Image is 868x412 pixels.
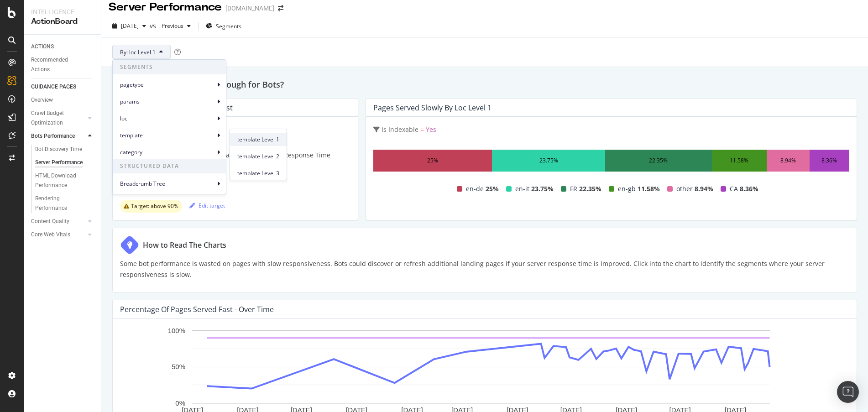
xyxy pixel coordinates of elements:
a: Recommended Actions [31,55,94,74]
span: en-de [466,183,484,194]
span: SEGMENTS [113,60,226,74]
span: Target: above 90% [131,203,178,209]
span: loc [120,115,215,123]
div: Bots Performance [31,131,75,141]
span: template Level 3 [237,169,279,177]
div: [DOMAIN_NAME] [225,4,274,13]
div: Rendering Performance [35,194,86,213]
text: 100% [168,327,185,334]
button: [DATE] [109,19,150,33]
span: params [120,98,215,106]
div: warning label [120,200,182,213]
a: GUIDANCE PAGES [31,82,94,92]
p: Some bot performance is wasted on pages with slow responsiveness. Bots could discover or refresh ... [120,258,849,280]
div: Percentage of Pages Served Fast - Over Time [120,305,274,314]
span: other [676,183,693,194]
span: Segments [216,22,241,30]
h2: Is your Server Responsive Enough for Bots? [112,78,857,91]
span: 22.35% [579,183,601,194]
button: Segments [202,19,245,33]
div: ACTIONS [31,42,54,52]
a: Crawl Budget Optimization [31,109,85,128]
span: Previous [158,22,183,30]
div: Pages Served Slowly by loc Level 1 [373,103,492,112]
span: = [420,125,424,134]
text: 50% [172,363,185,371]
button: Edit target [189,198,225,213]
span: 2025 Aug. 25th [121,22,139,30]
span: Breadcrumb Tree [120,180,215,188]
span: template [120,131,215,140]
a: Server Performance [35,158,94,167]
div: Edit target [189,202,225,209]
a: Content Quality [31,217,85,226]
span: STRUCTURED DATA [113,159,226,173]
text: 0% [175,399,185,407]
div: 8.36% [821,155,837,166]
a: Bots Performance [31,131,85,141]
span: 8.36% [740,183,758,194]
a: Rendering Performance [35,194,94,213]
div: 25% [427,155,438,166]
div: Overview [31,95,53,105]
div: Bot Discovery Time [35,145,82,154]
div: 22.35% [649,155,668,166]
a: Core Web Vitals [31,230,85,240]
div: ActionBoard [31,16,94,27]
span: category [120,148,215,156]
div: 11.58% [730,155,748,166]
button: By: loc Level 1 [112,45,171,59]
a: Overview [31,95,94,105]
div: Server Performance [35,158,83,167]
button: Previous [158,19,194,33]
span: en-it [515,183,529,194]
div: HTML Download Performance [35,171,88,190]
div: arrow-right-arrow-left [278,5,283,11]
span: pagetype [120,81,215,89]
div: 8.94% [780,155,796,166]
span: template Level 1 [237,136,279,144]
span: 11.58% [638,183,660,194]
div: How to Read The Charts [143,240,226,250]
div: Open Intercom Messenger [837,381,859,403]
span: Is Indexable [382,125,418,134]
a: ACTIONS [31,42,94,52]
a: HTML Download Performance [35,171,94,190]
a: Bot Discovery Time [35,145,94,154]
span: vs [150,21,158,31]
div: GUIDANCE PAGES [31,82,76,92]
span: 23.75% [531,183,554,194]
div: Content Quality [31,217,69,226]
span: FR [570,183,577,194]
div: Recommended Actions [31,55,86,74]
span: 8.94% [695,183,713,194]
div: Crawl Budget Optimization [31,109,79,128]
span: CA [730,183,738,194]
div: Intelligence [31,7,94,16]
div: 23.75% [539,155,558,166]
span: By: loc Level 1 [120,48,156,56]
div: Core Web Vitals [31,230,70,240]
span: 25% [486,183,499,194]
span: Yes [426,125,436,134]
span: en-gb [618,183,636,194]
span: template Level 2 [237,152,279,161]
